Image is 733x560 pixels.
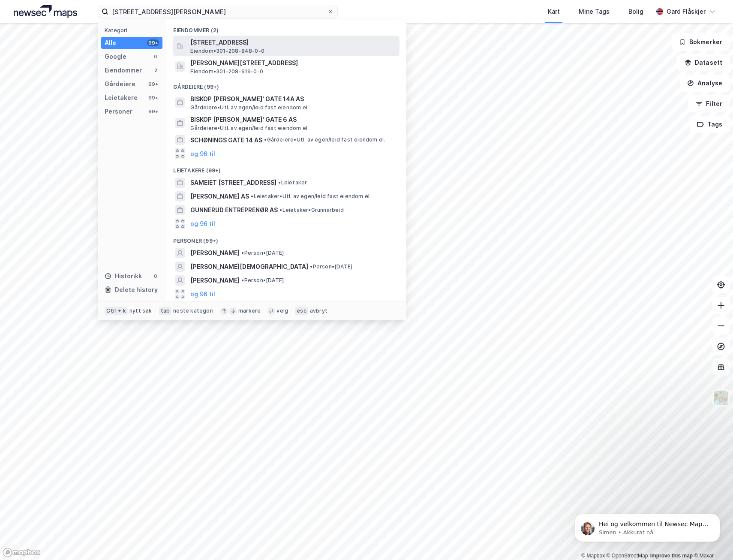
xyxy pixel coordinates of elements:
[105,51,126,62] div: Google
[14,5,77,18] img: logo.a4113a55bc3d86da70a041830d287a7e.svg
[310,307,327,314] div: avbryt
[159,307,172,315] div: tab
[190,114,396,125] span: BISKOP [PERSON_NAME]' GATE 6 AS
[105,79,135,89] div: Gårdeiere
[190,58,396,68] span: [PERSON_NAME][STREET_ADDRESS]
[190,94,396,104] span: BISKOP [PERSON_NAME]' GATE 14A AS
[581,553,605,559] a: Mapbox
[190,125,309,132] span: Gårdeiere • Utl. av egen/leid fast eiendom el.
[190,48,264,54] span: Eiendom • 301-208-848-0-0
[607,553,648,559] a: OpenStreetMap
[190,37,396,48] span: [STREET_ADDRESS]
[279,207,282,213] span: •
[688,95,730,112] button: Filter
[147,81,159,87] div: 99+
[147,108,159,115] div: 99+
[190,248,240,258] span: [PERSON_NAME]
[295,307,308,315] div: esc
[105,65,142,75] div: Eiendommer
[190,148,215,159] button: og 96 til
[562,496,733,556] iframe: Intercom notifications melding
[251,193,253,199] span: •
[279,207,343,214] span: Leietaker • Grunnarbeid
[190,68,263,75] span: Eiendom • 301-208-919-0-0
[667,6,706,17] div: Gard Flåskjer
[276,307,288,314] div: velg
[628,6,643,17] div: Bolig
[690,116,730,133] button: Tags
[105,106,132,117] div: Personer
[190,262,308,272] span: [PERSON_NAME][DEMOGRAPHIC_DATA]
[190,205,278,215] span: GUNNERUD ENTREPRENØR AS
[241,250,244,256] span: •
[147,39,159,46] div: 99+
[310,263,312,270] span: •
[147,94,159,101] div: 99+
[278,179,281,186] span: •
[152,67,159,74] div: 2
[190,135,262,145] span: SCHØNINGS GATE 14 AS
[190,191,249,202] span: [PERSON_NAME] AS
[152,53,159,60] div: 0
[680,75,730,92] button: Analyse
[105,307,128,315] div: Ctrl + k
[190,178,276,188] span: SAMEIET [STREET_ADDRESS]
[251,193,371,200] span: Leietaker • Utl. av egen/leid fast eiendom el.
[548,6,560,17] div: Kart
[105,271,142,281] div: Historikk
[152,273,159,280] div: 0
[672,33,730,51] button: Bokmerker
[264,136,267,143] span: •
[166,77,406,92] div: Gårdeiere (99+)
[238,307,261,314] div: markere
[190,275,240,286] span: [PERSON_NAME]
[241,277,284,284] span: Person • [DATE]
[166,160,406,176] div: Leietakere (99+)
[129,307,152,314] div: nytt søk
[677,54,730,71] button: Datasett
[278,179,307,186] span: Leietaker
[190,104,309,111] span: Gårdeiere • Utl. av egen/leid fast eiendom el.
[108,5,327,18] input: Søk på adresse, matrikkel, gårdeiere, leietakere eller personer
[190,219,215,229] button: og 96 til
[241,277,244,283] span: •
[173,307,213,314] div: neste kategori
[579,6,610,17] div: Mine Tags
[105,38,116,48] div: Alle
[264,136,385,143] span: Gårdeiere • Utl. av egen/leid fast eiendom el.
[166,20,406,36] div: Eiendommer (2)
[241,250,284,256] span: Person • [DATE]
[713,390,729,406] img: Z
[166,231,406,246] div: Personer (99+)
[650,553,693,559] a: Improve this map
[3,548,40,557] a: Mapbox homepage
[115,285,158,295] div: Delete history
[105,93,138,103] div: Leietakere
[105,27,162,33] div: Kategori
[190,289,215,299] button: og 96 til
[310,263,352,270] span: Person • [DATE]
